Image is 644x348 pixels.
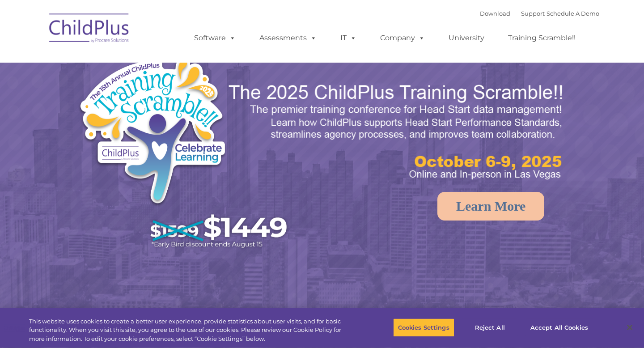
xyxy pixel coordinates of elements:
[393,318,454,337] button: Cookies Settings
[185,29,245,47] a: Software
[331,29,365,47] a: IT
[525,318,593,337] button: Accept All Cookies
[521,10,545,17] a: Support
[480,10,510,17] a: Download
[29,317,354,344] div: This website uses cookies to create a better user experience, provide statistics about user visit...
[440,29,493,47] a: University
[620,318,640,337] button: Close
[547,10,599,17] a: Schedule A Demo
[250,29,326,47] a: Assessments
[371,29,434,47] a: Company
[499,29,585,47] a: Training Scramble!!
[480,10,599,17] font: |
[437,192,544,221] a: Learn More
[462,318,518,337] button: Reject All
[45,7,134,52] img: ChildPlus by Procare Solutions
